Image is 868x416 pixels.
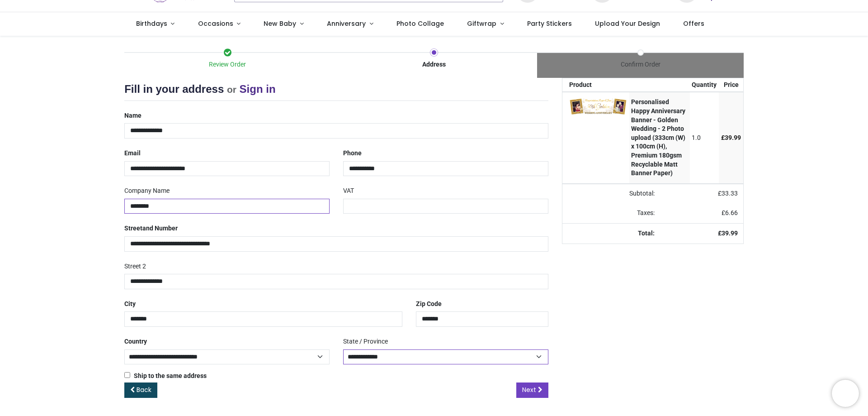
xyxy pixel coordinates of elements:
[240,83,276,95] a: Sign in
[315,12,385,36] a: Anniversary
[562,184,660,204] td: Subtotal:
[455,12,515,36] a: Giftwrap
[124,296,136,312] label: City
[396,19,444,28] span: Photo Collage
[719,78,743,92] th: Price
[186,12,252,36] a: Occasions
[136,19,167,28] span: Birthdays
[416,296,442,312] label: Zip Code
[725,209,738,216] span: 6.66
[522,385,536,394] span: Next
[124,334,147,349] label: Country
[683,19,704,28] span: Offers
[467,19,496,28] span: Giftwrap
[638,230,655,237] strong: Total:
[343,334,388,349] label: State / Province
[124,108,142,124] label: Name
[725,134,741,141] span: 39.99
[718,190,738,197] span: £
[721,134,741,141] span: £
[124,372,207,381] label: Ship to the same address
[527,19,572,28] span: Party Stickers
[124,183,170,199] label: Company Name
[722,209,738,216] span: £
[690,78,719,92] th: Quantity
[252,12,316,36] a: New Baby
[537,60,744,69] div: Confirm Order
[124,383,157,398] a: Back
[569,98,627,115] img: 9XwHxgAAAAZJREFUAwDQVzOwxs88fgAAAABJRU5ErkJggg==
[343,183,354,199] label: VAT
[562,78,629,92] th: Product
[718,230,738,237] strong: £
[331,60,538,69] div: Address
[142,225,178,232] span: and Number
[343,146,362,161] label: Phone
[595,19,660,28] span: Upload Your Design
[832,380,859,407] iframe: Brevo live chat
[631,98,685,177] strong: Personalised Happy Anniversary Banner - Golden Wedding - 2 Photo upload (333cm (W) x 100cm (H), P...
[124,221,178,236] label: Street
[137,385,151,394] span: Back
[198,19,233,28] span: Occasions
[124,259,146,274] label: Street 2
[124,12,186,36] a: Birthdays
[227,84,236,95] small: or
[327,19,366,28] span: Anniversary
[124,146,141,161] label: Email
[124,83,224,95] span: Fill in your address
[692,134,717,143] div: 1.0
[124,60,331,69] div: Review Order
[722,230,738,237] span: 39.99
[264,19,296,28] span: New Baby
[516,383,548,398] a: Next
[124,372,130,378] input: Ship to the same address
[722,190,738,197] span: 33.33
[562,203,660,223] td: Taxes:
